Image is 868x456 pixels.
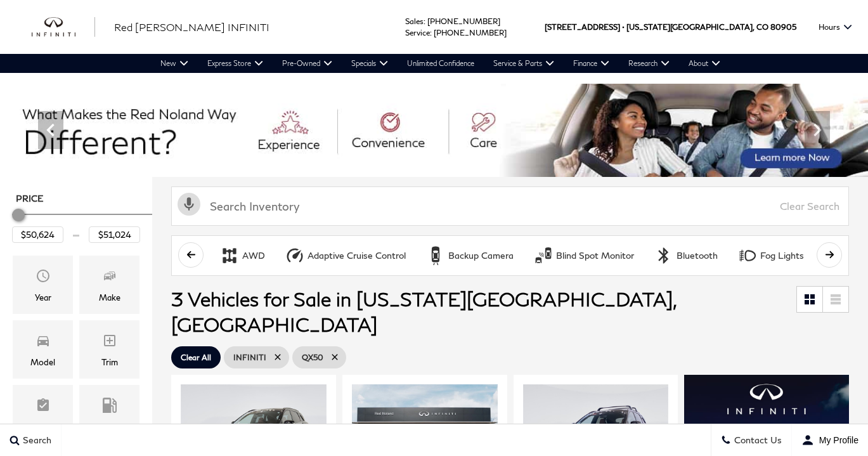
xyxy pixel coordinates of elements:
div: Make [99,290,120,304]
span: Year [36,265,51,290]
div: Backup Camera [448,250,514,261]
div: ModelModel [13,320,73,379]
span: Go to slide 5 [437,153,450,166]
div: Trim [101,355,118,369]
a: infiniti [32,17,95,37]
svg: Click to toggle on voice search [178,193,200,216]
span: Contact Us [731,435,782,446]
div: Adaptive Cruise Control [285,246,304,265]
span: Go to slide 7 [472,153,485,166]
span: Service [405,28,430,37]
h5: Price [16,193,136,204]
div: FeaturesFeatures [13,385,73,443]
span: My Profile [814,435,858,445]
div: AWD [220,246,239,265]
div: Year [35,290,51,304]
div: Minimum Price [12,209,25,221]
div: YearYear [13,256,73,314]
div: Model [30,355,55,369]
span: Sales [405,16,424,26]
span: Go to slide 3 [401,153,414,166]
span: : [424,16,425,26]
div: Features [27,420,59,434]
div: Bluetooth [677,250,718,261]
div: MakeMake [79,256,139,314]
span: Make [102,265,117,290]
a: Pre-Owned [273,54,342,73]
div: Fog Lights [760,250,804,261]
button: Backup CameraBackup Camera [419,242,521,269]
div: AWD [242,250,265,261]
span: Go to slide 2 [384,153,396,166]
span: Model [36,330,51,355]
a: [PHONE_NUMBER] [427,16,500,26]
span: Go to slide 1 [366,153,379,166]
span: Go to slide 4 [419,153,432,166]
span: Clear All [181,349,211,365]
a: New [151,54,198,73]
input: Maximum [89,226,140,243]
span: QX50 [302,349,323,365]
button: Blind Spot MonitorBlind Spot Monitor [527,242,641,269]
span: Features [36,394,51,420]
span: 3 Vehicles for Sale in [US_STATE][GEOGRAPHIC_DATA], [GEOGRAPHIC_DATA] [171,287,676,335]
div: Backup Camera [426,246,445,265]
button: BluetoothBluetooth [647,242,725,269]
a: Finance [564,54,619,73]
span: Trim [102,330,117,355]
span: Fueltype [102,394,117,420]
div: Blind Spot Monitor [556,250,634,261]
a: Research [619,54,679,73]
button: Fog LightsFog Lights [731,242,811,269]
div: FueltypeFueltype [79,385,139,443]
button: Open user profile menu [792,424,868,456]
button: scroll left [178,242,204,268]
span: : [430,28,432,37]
a: Specials [342,54,398,73]
div: Previous [38,111,63,149]
a: Express Store [198,54,273,73]
div: Blind Spot Monitor [534,246,553,265]
span: Go to slide 8 [490,153,503,166]
span: INFINITI [233,349,266,365]
nav: Main Navigation [151,54,730,73]
div: TrimTrim [79,320,139,379]
div: Fueltype [93,420,126,434]
div: Adaptive Cruise Control [308,250,406,261]
a: [PHONE_NUMBER] [434,28,507,37]
button: Adaptive Cruise ControlAdaptive Cruise Control [278,242,413,269]
div: Bluetooth [654,246,673,265]
button: scroll right [817,242,842,268]
a: [STREET_ADDRESS] • [US_STATE][GEOGRAPHIC_DATA], CO 80905 [545,22,796,32]
div: Next [805,111,830,149]
div: Fog Lights [738,246,757,265]
a: About [679,54,730,73]
span: Red [PERSON_NAME] INFINITI [114,21,269,33]
div: Price [12,204,140,243]
span: Go to slide 6 [455,153,467,166]
img: INFINITI [32,17,95,37]
input: Minimum [12,226,63,243]
a: Service & Parts [484,54,564,73]
input: Search Inventory [171,186,849,226]
span: Search [20,435,51,446]
a: Red [PERSON_NAME] INFINITI [114,20,269,35]
button: AWDAWD [213,242,272,269]
a: Unlimited Confidence [398,54,484,73]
